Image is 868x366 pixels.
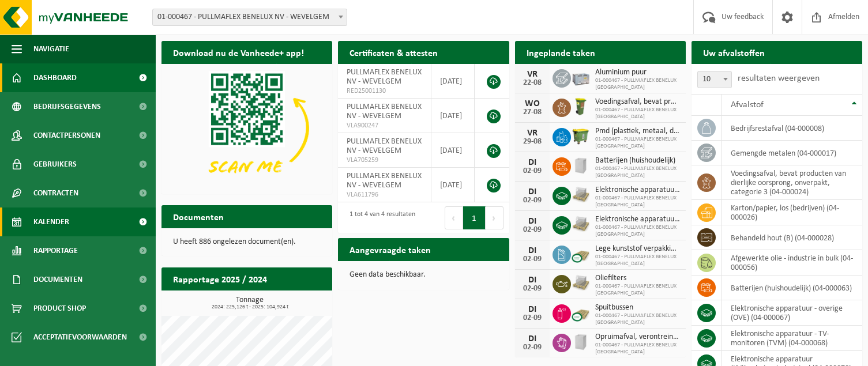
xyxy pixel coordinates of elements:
div: 29-08 [521,138,544,146]
span: Bedrijfsgegevens [33,92,101,121]
div: DI [521,334,544,344]
h2: Download nu de Vanheede+ app! [161,41,315,63]
img: IC-CB-CU [571,332,591,352]
button: Previous [445,206,463,229]
img: Download de VHEPlus App [161,64,332,192]
button: 1 [463,206,486,229]
span: Navigatie [33,35,69,63]
span: VLA705259 [347,156,422,165]
span: VLA611796 [347,190,422,199]
p: Geen data beschikbaar. [350,271,497,279]
span: Acceptatievoorwaarden [33,323,127,352]
span: Dashboard [33,63,77,92]
span: Voedingsafval, bevat producten van dierlijke oorsprong, onverpakt, categorie 3 [595,97,680,107]
span: Elektronische apparatuur (kv)koelvries, industrieel [595,215,680,224]
td: voedingsafval, bevat producten van dierlijke oorsprong, onverpakt, categorie 3 (04-000024) [722,165,862,200]
span: VLA900247 [347,121,422,130]
div: 02-09 [521,226,544,234]
div: 02-09 [521,197,544,205]
span: Spuitbussen [595,303,680,312]
span: 01-000467 - PULLMAFLEX BENELUX [GEOGRAPHIC_DATA] [595,107,680,120]
div: DI [521,158,544,167]
span: 2024: 225,126 t - 2025: 104,924 t [167,304,332,310]
img: LP-PA-00000-WDN-11 [571,185,591,205]
div: 02-09 [521,314,544,322]
td: bedrijfsrestafval (04-000008) [722,116,862,141]
h2: Ingeplande taken [515,41,607,63]
span: Rapportage [33,236,78,265]
td: [DATE] [431,64,475,99]
div: WO [521,99,544,108]
div: 27-08 [521,108,544,116]
label: resultaten weergeven [738,74,820,83]
span: 01-000467 - PULLMAFLEX BENELUX [GEOGRAPHIC_DATA] [595,195,680,209]
span: Oliefilters [595,274,680,283]
span: Afvalstof [731,100,764,110]
button: Next [486,206,503,229]
div: VR [521,129,544,138]
div: DI [521,217,544,226]
div: 02-09 [521,344,544,352]
span: RED25001130 [347,86,422,96]
span: Elektronische apparatuur - overige (ove) [595,186,680,195]
img: LP-PA-00000-WDN-11 [571,273,591,293]
span: Opruimafval, verontreinigd met olie [595,333,680,342]
div: 02-09 [521,167,544,175]
div: 02-09 [521,285,544,293]
div: DI [521,187,544,197]
span: 10 [698,71,731,88]
span: Gebruikers [33,150,77,179]
span: PULLMAFLEX BENELUX NV - WEVELGEM [347,103,422,120]
span: 01-000467 - PULLMAFLEX BENELUX NV - WEVELGEM [152,9,347,26]
h2: Rapportage 2025 / 2024 [161,267,279,290]
span: Contracten [33,179,78,207]
span: PULLMAFLEX BENELUX NV - WEVELGEM [347,137,422,155]
span: 01-000467 - PULLMAFLEX BENELUX [GEOGRAPHIC_DATA] [595,77,680,91]
td: batterijen (huishoudelijk) (04-000063) [722,276,862,300]
img: LP-PA-00000-WDN-11 [571,214,591,234]
td: [DATE] [431,99,475,133]
h2: Uw afvalstoffen [692,41,776,63]
span: Aluminium puur [595,68,680,77]
td: elektronische apparatuur - TV-monitoren (TVM) (04-000068) [722,326,862,351]
h2: Documenten [161,205,235,228]
img: WB-1100-HPE-GN-50 [571,126,591,146]
a: Bekijk rapportage [246,290,331,313]
span: 10 [697,71,732,88]
h3: Tonnage [167,296,332,310]
td: behandeld hout (B) (04-000028) [722,225,862,250]
span: 01-000467 - PULLMAFLEX BENELUX [GEOGRAPHIC_DATA] [595,136,680,150]
td: gemengde metalen (04-000017) [722,141,862,165]
td: afgewerkte olie - industrie in bulk (04-000056) [722,250,862,276]
span: 01-000467 - PULLMAFLEX BENELUX [GEOGRAPHIC_DATA] [595,165,680,179]
h2: Certificaten & attesten [338,41,449,63]
span: 01-000467 - PULLMAFLEX BENELUX NV - WEVELGEM [153,9,347,25]
span: Contactpersonen [33,121,100,150]
img: PB-LB-0680-HPE-GY-01 [571,67,591,87]
div: 02-09 [521,255,544,263]
span: Batterijen (huishoudelijk) [595,156,680,165]
span: 01-000467 - PULLMAFLEX BENELUX [GEOGRAPHIC_DATA] [595,254,680,267]
td: [DATE] [431,168,475,202]
span: Kalender [33,207,69,236]
span: 01-000467 - PULLMAFLEX BENELUX [GEOGRAPHIC_DATA] [595,342,680,356]
div: 1 tot 4 van 4 resultaten [344,205,415,231]
img: PB-CU [571,303,591,322]
td: karton/papier, los (bedrijven) (04-000026) [722,200,862,225]
img: PB-CU [571,244,591,263]
span: PULLMAFLEX BENELUX NV - WEVELGEM [347,68,422,86]
p: U heeft 886 ongelezen document(en). [173,238,321,246]
img: WB-0060-HPE-GN-50 [571,97,591,116]
td: elektronische apparatuur - overige (OVE) (04-000067) [722,300,862,326]
h2: Aangevraagde taken [338,238,442,261]
span: 01-000467 - PULLMAFLEX BENELUX [GEOGRAPHIC_DATA] [595,283,680,297]
span: PULLMAFLEX BENELUX NV - WEVELGEM [347,172,422,190]
div: VR [521,70,544,79]
span: Product Shop [33,294,86,323]
span: 01-000467 - PULLMAFLEX BENELUX [GEOGRAPHIC_DATA] [595,312,680,326]
div: 22-08 [521,79,544,87]
span: Documenten [33,265,82,294]
span: Lege kunststof verpakkingen van gevaarlijke stoffen [595,244,680,254]
div: DI [521,246,544,255]
div: DI [521,305,544,314]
